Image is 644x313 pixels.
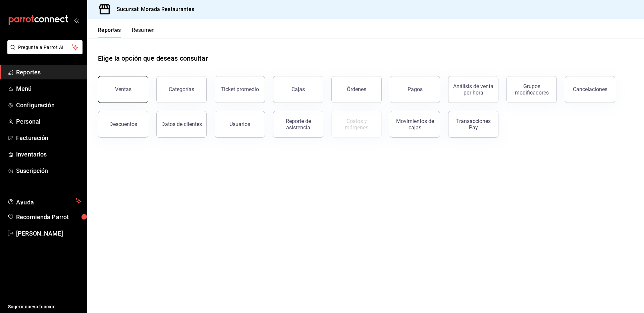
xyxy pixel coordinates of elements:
div: Transacciones Pay [452,118,494,131]
span: Ayuda [16,197,73,205]
button: Usuarios [215,111,265,138]
div: Movimientos de cajas [394,118,436,131]
button: Contrata inventarios para ver este reporte [331,111,382,138]
button: Resumen [132,27,155,38]
span: Personal [16,117,82,126]
button: Datos de clientes [156,111,207,138]
button: Pagos [390,76,440,103]
div: Ticket promedio [221,86,259,92]
span: Facturación [16,133,82,142]
button: Reportes [98,27,121,38]
div: Categorías [169,86,194,92]
button: Pregunta a Parrot AI [7,40,83,54]
button: Categorías [156,76,207,103]
span: [PERSON_NAME] [16,229,82,238]
button: Reporte de asistencia [273,111,323,138]
div: Análisis de venta por hora [452,83,494,96]
div: Descuentos [109,121,137,127]
div: Usuarios [229,121,250,127]
div: Grupos modificadores [511,83,552,96]
button: Grupos modificadores [506,76,557,103]
button: Ventas [98,76,148,103]
span: Inventarios [16,150,82,159]
span: Configuración [16,101,82,110]
div: navigation tabs [98,27,155,38]
h1: Elige la opción que deseas consultar [98,53,208,63]
h3: Sucursal: Morada Restaurantes [111,5,194,13]
div: Órdenes [347,86,366,92]
div: Ventas [115,86,131,92]
button: Movimientos de cajas [390,111,440,138]
span: Pregunta a Parrot AI [18,44,72,51]
div: Costos y márgenes [336,118,377,131]
span: Reportes [16,68,82,77]
div: Cancelaciones [573,86,607,92]
button: Órdenes [331,76,382,103]
span: Recomienda Parrot [16,212,82,222]
span: Suscripción [16,166,82,175]
a: Pregunta a Parrot AI [5,49,83,56]
div: Cajas [291,85,305,93]
button: Cancelaciones [565,76,615,103]
span: Sugerir nueva función [8,303,82,310]
span: Menú [16,84,82,93]
div: Pagos [408,86,423,92]
button: Análisis de venta por hora [448,76,498,103]
a: Cajas [273,76,323,103]
div: Datos de clientes [161,121,202,127]
div: Reporte de asistencia [277,118,319,131]
button: open_drawer_menu [74,17,79,23]
button: Descuentos [98,111,148,138]
button: Transacciones Pay [448,111,498,138]
button: Ticket promedio [215,76,265,103]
